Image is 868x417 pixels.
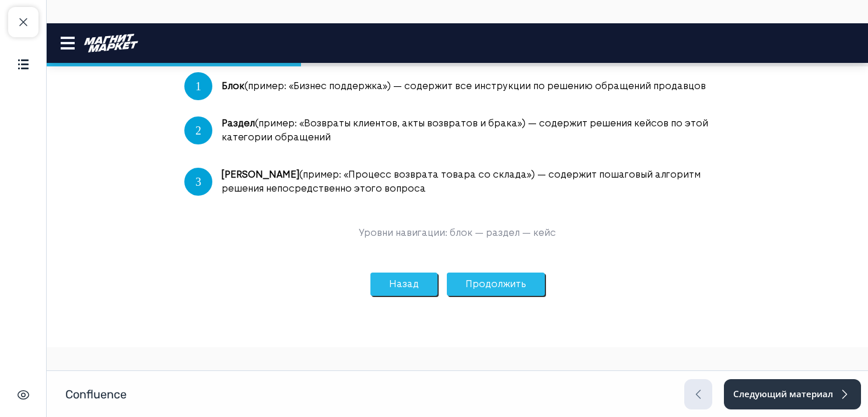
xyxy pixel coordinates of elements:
h1: Confluence [65,387,127,402]
iframe: https://go.teachbase.ru/listeners/scorm_pack/course_sessions/preview/scorms/169034/launch?allow_f... [47,23,868,347]
button: Назад [324,250,391,274]
button: Следующий материал [724,379,861,409]
img: Содержание [16,57,30,71]
div: Уровни навигации: блок — раздел — кейс [138,204,684,218]
img: Скрыть интерфейс [16,388,30,402]
button: Продолжить [400,250,498,274]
